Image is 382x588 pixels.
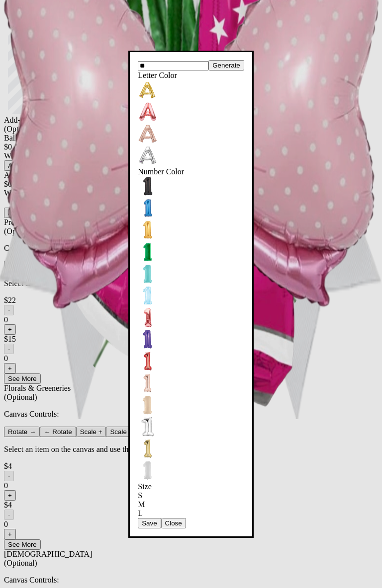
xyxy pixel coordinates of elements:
div: Number Color [138,167,244,176]
div: S [138,491,244,500]
div: L [138,509,244,518]
button: Generate [208,60,244,71]
div: Size [138,482,244,491]
div: Letter Color [138,71,244,80]
button: Close [161,518,186,528]
button: Save [138,518,161,528]
div: M [138,500,244,509]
